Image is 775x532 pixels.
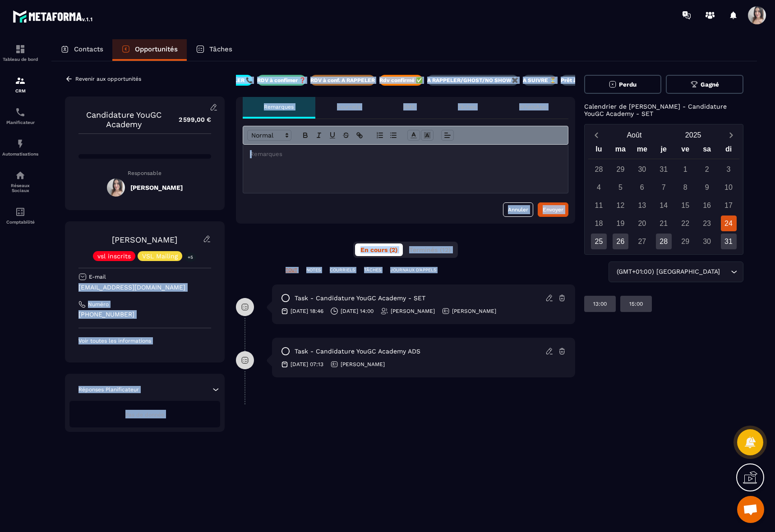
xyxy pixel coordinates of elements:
div: 12 [613,197,628,213]
p: VSL Mailing [142,253,178,259]
button: Annuler [503,202,533,217]
p: RDV à conf. A RAPPELER [310,77,375,84]
p: Rdv confirmé ✅ [379,77,423,84]
div: 1 [678,161,693,177]
div: 19 [613,216,628,231]
div: 20 [634,216,650,231]
p: CRM [2,88,38,93]
p: A RAPPELER/GHOST/NO SHOW✖️ [427,77,518,84]
p: Réseaux Sociaux [2,183,38,193]
p: Courriels [337,103,360,110]
p: Opportunités [135,45,178,53]
button: Open years overlay [664,127,723,143]
p: [DATE] 14:00 [341,307,374,315]
div: 28 [591,161,607,177]
p: task - Candidature YouGC Academy ADS [295,347,420,356]
a: social-networksocial-networkRéseaux Sociaux [2,163,38,200]
p: Tableau de bord [2,57,38,62]
p: NOTES [306,267,321,273]
span: (GMT+01:00) [GEOGRAPHIC_DATA] [614,267,722,277]
p: Réponses Planificateur [78,386,139,393]
p: Voir toutes les informations [78,337,211,344]
button: Envoyer [538,202,568,217]
p: Contacts [74,45,103,53]
div: 13 [634,197,650,213]
div: 10 [721,179,737,195]
p: [PERSON_NAME] [452,307,496,315]
p: [PERSON_NAME] [391,307,435,315]
div: 31 [721,234,737,249]
a: [PERSON_NAME] [112,235,177,244]
div: 2 [699,161,715,177]
div: 17 [721,197,737,213]
span: Terminés (12) [409,246,451,253]
span: En cours (2) [360,246,397,253]
p: Prêt à acheter 🎰 [561,77,606,84]
a: formationformationTableau de bord [2,37,38,69]
input: Search for option [722,267,729,277]
button: Previous month [588,129,605,141]
button: Open months overlay [605,127,664,143]
img: accountant [15,206,26,217]
div: me [631,143,653,159]
p: task - Candidature YouGC Academy - SET [295,294,425,303]
p: RDV à confimer ❓ [257,77,306,84]
div: 9 [699,179,715,195]
a: Contacts [51,39,112,61]
img: formation [15,44,26,55]
p: [DATE] 07:13 [291,361,323,368]
p: 15:00 [629,300,643,307]
p: [EMAIL_ADDRESS][DOMAIN_NAME] [78,283,211,292]
p: WhatsApp [519,103,547,110]
div: 16 [699,197,715,213]
div: 23 [699,216,715,231]
p: Remarques [264,103,294,110]
p: [PERSON_NAME] [341,361,385,368]
p: SMS [403,103,415,110]
div: 15 [678,197,693,213]
div: Envoyer [543,205,563,214]
div: di [718,143,739,159]
div: 22 [678,216,693,231]
p: Numéro [88,301,109,308]
div: ma [609,143,631,159]
div: 26 [613,234,628,249]
div: je [653,143,674,159]
div: 6 [634,179,650,195]
div: 25 [591,234,607,249]
div: 18 [591,216,607,231]
span: Gagné [701,81,719,88]
a: Ouvrir le chat [737,496,764,523]
p: Tâches [458,103,476,110]
img: logo [13,8,94,24]
div: 29 [678,234,693,249]
div: 7 [656,179,672,195]
p: Calendrier de [PERSON_NAME] - Candidature YouGC Academy - SET [584,103,744,117]
a: Tâches [187,39,241,61]
div: 5 [613,179,628,195]
a: formationformationCRM [2,69,38,100]
div: ve [674,143,696,159]
img: social-network [15,170,26,181]
p: Tâches [209,45,232,53]
img: automations [15,138,26,149]
p: Automatisations [2,151,38,156]
p: TOUT [286,267,297,273]
img: scheduler [15,107,26,118]
div: 24 [721,216,737,231]
p: TÂCHES [364,267,381,273]
p: COURRIELS [330,267,355,273]
p: 13:00 [593,300,607,307]
div: 29 [613,161,628,177]
img: formation [15,75,26,86]
div: 8 [678,179,693,195]
p: Comptabilité [2,220,38,225]
div: 31 [656,161,672,177]
p: [DATE] 18:46 [291,307,323,315]
button: Terminés (12) [404,243,456,256]
span: Perdu [619,81,637,88]
p: JOURNAUX D'APPELS [390,267,436,273]
button: Gagné [666,75,743,94]
p: 2 599,00 € [170,111,211,128]
p: A SUIVRE ⏳ [523,77,556,84]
